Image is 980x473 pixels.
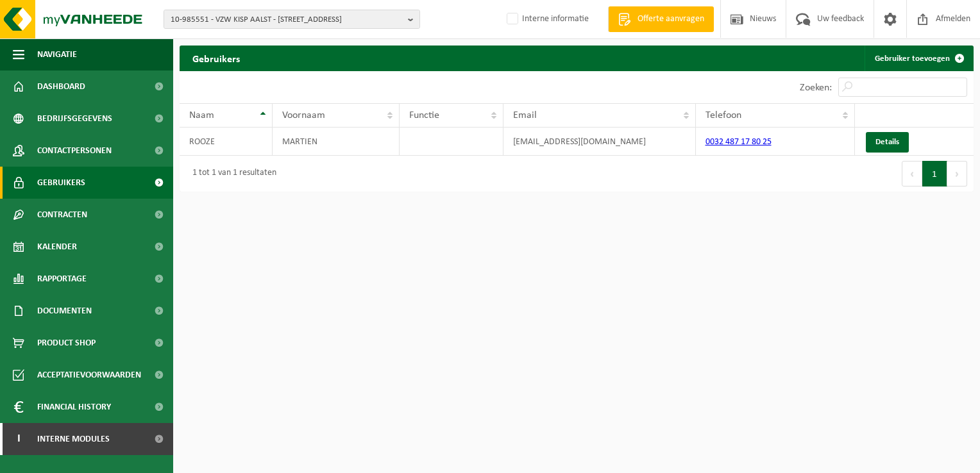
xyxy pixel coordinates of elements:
span: Naam [189,110,214,120]
span: Documenten [37,295,92,327]
td: ROOZE [180,128,273,156]
button: Next [947,161,967,187]
span: Product Shop [37,327,96,359]
td: MARTIEN [273,128,400,156]
span: Offerte aanvragen [634,13,707,26]
a: Gebruiker toevoegen [865,46,972,71]
span: I [13,423,24,455]
span: Telefoon [705,110,741,120]
span: Contracten [37,199,87,231]
span: Financial History [37,391,111,423]
span: Navigatie [37,38,77,71]
button: 1 [922,161,947,187]
a: Details [866,132,909,153]
button: 10-985551 - VZW KISP AALST - [STREET_ADDRESS] [164,10,420,29]
label: Interne informatie [504,10,589,29]
a: Offerte aanvragen [608,6,714,32]
span: Interne modules [37,423,110,455]
button: Previous [902,161,922,187]
span: Email [513,110,537,120]
span: Bedrijfsgegevens [37,103,112,135]
td: [EMAIL_ADDRESS][DOMAIN_NAME] [503,128,695,156]
a: 0032 487 17 80 25 [705,137,772,147]
span: Contactpersonen [37,135,112,167]
span: Acceptatievoorwaarden [37,359,141,391]
span: Dashboard [37,71,85,103]
span: Rapportage [37,263,87,295]
h2: Gebruikers [180,46,253,71]
span: Functie [409,110,439,120]
div: 1 tot 1 van 1 resultaten [186,162,276,185]
span: Gebruikers [37,167,85,199]
span: 10-985551 - VZW KISP AALST - [STREET_ADDRESS] [171,10,403,29]
span: Kalender [37,231,77,263]
label: Zoeken: [800,83,832,93]
span: Voornaam [282,110,325,120]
